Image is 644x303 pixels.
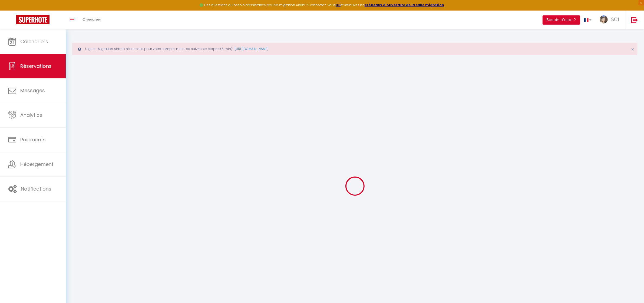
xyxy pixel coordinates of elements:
[365,3,444,7] a: créneaux d'ouverture de la salle migration
[16,15,49,24] img: Super Booking
[4,2,21,18] button: Ouvrir le widget de chat LiveChat
[72,43,638,55] div: Urgent : Migration Airbnb nécessaire pour votre compte, merci de suivre ces étapes (5 min) -
[21,185,51,192] span: Notifications
[82,16,101,22] span: Chercher
[20,38,48,45] span: Calendriers
[596,11,626,29] a: ... SCI
[20,136,46,143] span: Paiements
[631,16,638,23] img: logout
[543,15,580,25] button: Besoin d'aide ?
[631,47,634,52] button: Close
[336,3,341,7] a: ICI
[235,46,268,51] a: [URL][DOMAIN_NAME]
[78,11,105,29] a: Chercher
[600,15,608,24] img: ...
[20,112,42,118] span: Analytics
[20,161,54,168] span: Hébergement
[20,63,52,69] span: Réservations
[20,87,45,94] span: Messages
[611,16,619,23] span: SCI
[631,46,634,53] span: ×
